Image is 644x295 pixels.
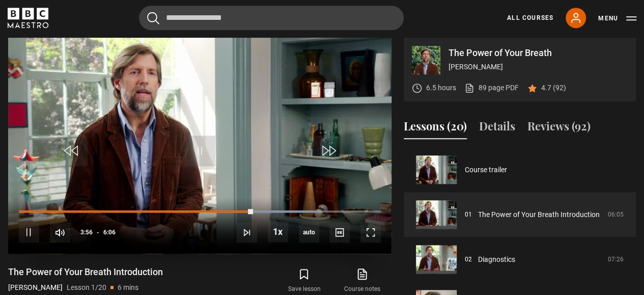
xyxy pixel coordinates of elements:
input: Search [139,6,404,30]
button: Reviews (92) [527,118,591,139]
p: 6 mins [118,282,138,293]
button: Mute [50,222,70,243]
p: Lesson 1/20 [67,282,106,293]
a: Course trailer [465,165,507,175]
button: Fullscreen [360,222,381,243]
a: All Courses [507,13,553,22]
a: The Power of Your Breath Introduction [478,209,600,220]
svg: BBC Maestro [8,8,48,28]
video-js: Video Player [8,38,391,254]
p: 4.7 (92) [541,83,566,93]
button: Lessons (20) [404,118,467,139]
span: - [97,229,99,236]
span: auto [299,222,319,243]
span: 6:06 [103,223,116,242]
span: 3:56 [80,223,93,242]
button: Details [479,118,515,139]
a: 89 page PDF [464,83,519,93]
p: The Power of Your Breath [449,48,628,58]
h1: The Power of Your Breath Introduction [8,266,163,278]
button: Submit the search query [147,12,159,24]
button: Toggle navigation [598,13,636,23]
p: [PERSON_NAME] [449,62,628,72]
div: Current quality: 720p [299,222,319,243]
button: Pause [19,222,39,243]
p: 6.5 hours [426,83,456,93]
p: [PERSON_NAME] [8,282,63,293]
a: Diagnostics [478,254,515,265]
div: Progress Bar [19,210,381,212]
button: Playback Rate [268,222,288,242]
button: Next Lesson [237,222,257,243]
button: Captions [329,222,350,243]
